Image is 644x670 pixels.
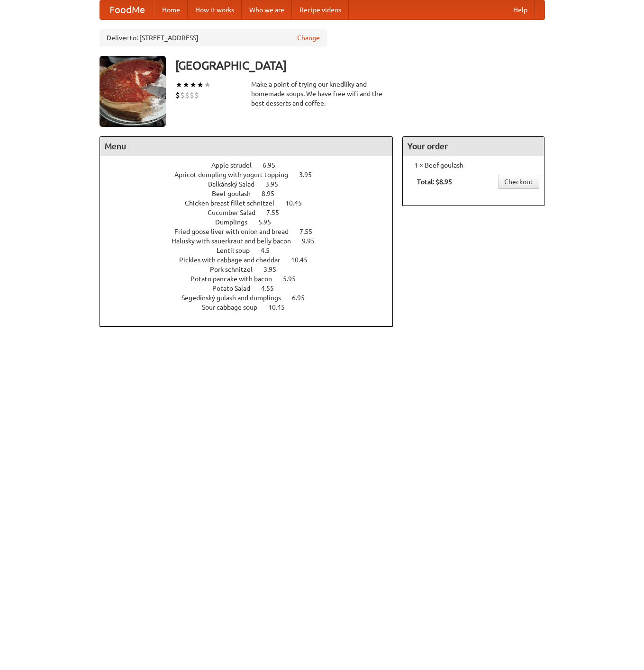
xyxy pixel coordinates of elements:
[263,266,286,273] span: 3.95
[185,199,319,207] a: Chicken breast fillet schnitzel 10.45
[498,175,539,189] a: Checkout
[180,90,185,100] li: $
[258,218,281,226] span: 5.95
[190,275,281,283] span: Potato pancake with bacon
[210,266,262,273] span: Pork schnitzel
[190,275,313,283] a: Potato pancake with bacon 5.95
[251,80,393,108] div: Make a point of trying our knedlíky and homemade soups. We have free wifi and the best desserts a...
[100,29,327,46] div: Deliver to: [STREET_ADDRESS]
[174,171,329,179] a: Apricot dumpling with yogurt topping 3.95
[100,0,154,19] a: FoodMe
[179,256,325,264] a: Pickles with cabbage and cheddar 10.45
[210,266,294,273] a: Pork schnitzel 3.95
[297,33,320,43] a: Change
[208,180,296,188] a: Balkánský Salad 3.95
[208,209,297,216] a: Cucumber Salad 7.55
[181,294,290,302] span: Segedínský gulash and dumplings
[292,294,314,302] span: 6.95
[179,256,290,264] span: Pickles with cabbage and cheddar
[263,161,285,169] span: 6.95
[181,294,322,302] a: Segedínský gulash and dumplings 6.95
[242,0,292,19] a: Who we are
[212,190,260,197] span: Beef goulash
[211,161,293,169] a: Apple strudel 6.95
[283,275,305,283] span: 5.95
[299,171,321,179] span: 3.95
[208,180,264,188] span: Balkánský Salad
[174,228,298,235] span: Fried goose liver with onion and bread
[261,247,279,254] span: 4.5
[202,304,267,311] span: Sour cabbage soup
[417,178,452,186] b: Total: $8.95
[268,304,294,311] span: 10.45
[261,285,283,292] span: 4.55
[194,90,199,100] li: $
[211,161,261,169] span: Apple strudel
[175,80,182,90] li: ★
[175,56,545,75] h3: [GEOGRAPHIC_DATA]
[266,209,289,216] span: 7.55
[204,80,211,90] li: ★
[175,90,180,100] li: $
[182,80,190,90] li: ★
[299,228,322,235] span: 7.55
[212,285,260,292] span: Potato Salad
[185,90,190,100] li: $
[262,190,284,197] span: 8.95
[174,228,330,235] a: Fried goose liver with onion and bread 7.55
[215,218,257,226] span: Dumplings
[215,218,289,226] a: Dumplings 5.95
[302,237,324,245] span: 9.95
[172,237,332,245] a: Halusky with sauerkraut and belly bacon 9.95
[212,190,292,197] a: Beef goulash 8.95
[100,56,166,127] img: angular.jpg
[212,285,291,292] a: Potato Salad 4.55
[190,90,194,100] li: $
[172,237,300,245] span: Halusky with sauerkraut and belly bacon
[285,199,311,207] span: 10.45
[506,0,535,19] a: Help
[174,171,298,179] span: Apricot dumpling with yogurt topping
[265,180,288,188] span: 3.95
[403,137,544,156] h4: Your order
[185,199,284,207] span: Chicken breast fillet schnitzel
[202,304,302,311] a: Sour cabbage soup 10.45
[292,0,349,19] a: Recipe videos
[190,80,197,90] li: ★
[217,247,287,254] a: Lentil soup 4.5
[188,0,242,19] a: How it works
[208,209,265,216] span: Cucumber Salad
[197,80,204,90] li: ★
[100,137,393,156] h4: Menu
[408,161,539,170] li: 1 × Beef goulash
[291,256,317,264] span: 10.45
[217,247,259,254] span: Lentil soup
[154,0,188,19] a: Home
